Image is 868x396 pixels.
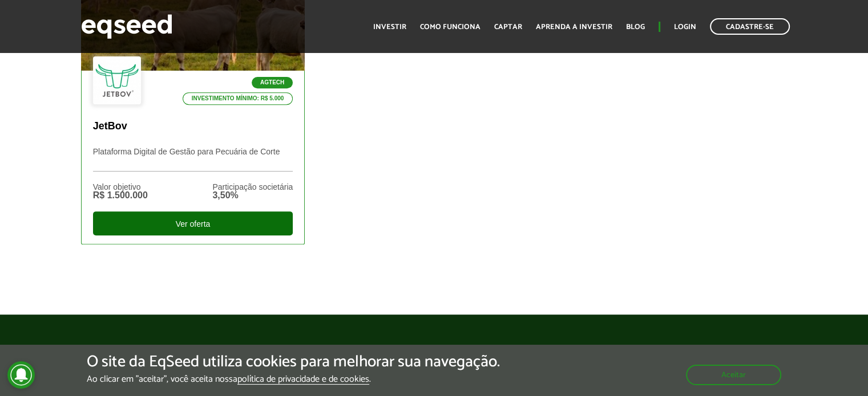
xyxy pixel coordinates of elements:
a: Como funciona [420,23,481,31]
a: Investir [373,23,406,31]
div: 3,50% [212,191,293,200]
a: Blog [626,23,645,31]
a: Captar [494,23,522,31]
p: JetBov [93,120,293,133]
div: Participação societária [212,183,293,191]
h5: O site da EqSeed utiliza cookies para melhorar sua navegação. [87,353,500,371]
a: Login [674,23,696,31]
img: EqSeed [81,11,172,42]
p: Agtech [252,77,293,88]
p: Ao clicar em "aceitar", você aceita nossa . [87,374,500,385]
a: política de privacidade e de cookies [237,375,369,385]
div: Valor objetivo [93,183,148,191]
a: Cadastre-se [710,18,790,35]
a: Aprenda a investir [536,23,612,31]
p: Plataforma Digital de Gestão para Pecuária de Corte [93,147,293,172]
p: Investimento mínimo: R$ 5.000 [183,92,293,105]
div: Ver oferta [93,211,293,235]
button: Aceitar [686,365,781,385]
div: R$ 1.500.000 [93,191,148,200]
